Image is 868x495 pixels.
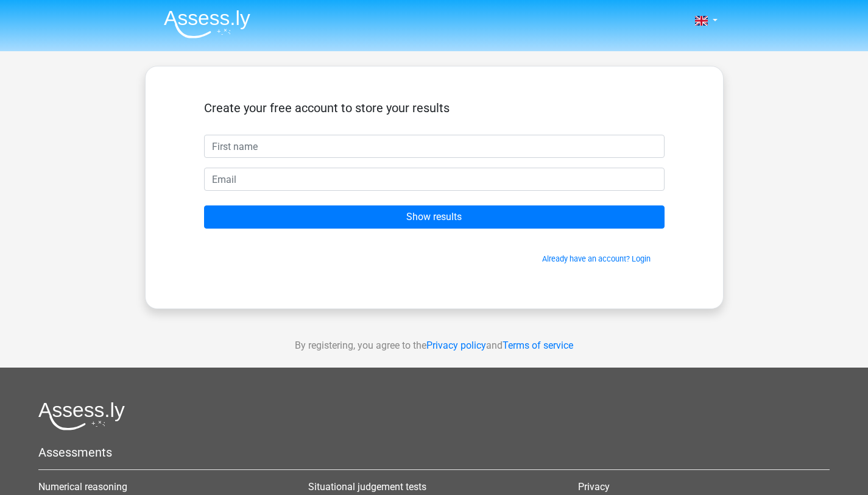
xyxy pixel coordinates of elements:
[38,402,125,430] img: Assessly logo
[503,340,573,351] a: Terms of service
[38,481,127,493] a: Numerical reasoning
[38,445,830,460] h5: Assessments
[308,481,426,493] a: Situational judgement tests
[426,340,486,351] a: Privacy policy
[204,205,665,229] input: Show results
[578,481,610,493] a: Privacy
[204,101,665,115] h5: Create your free account to store your results
[542,254,651,263] a: Already have an account? Login
[204,135,665,158] input: First name
[164,10,250,38] img: Assessly
[204,168,665,191] input: Email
